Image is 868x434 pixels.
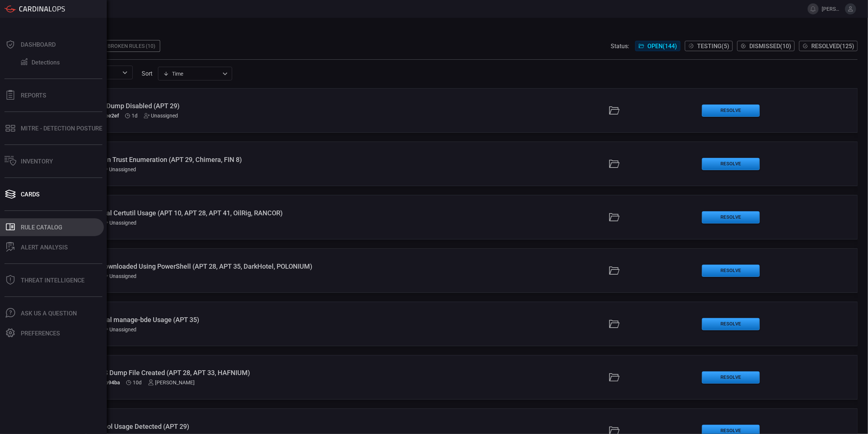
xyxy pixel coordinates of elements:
div: MITRE - Detection Posture [21,125,102,132]
label: sort [142,70,152,77]
span: Status: [611,43,629,50]
div: [PERSON_NAME] [148,380,195,385]
button: Resolve [702,158,760,170]
div: Broken Rules (10) [103,40,160,52]
h5: ID: b94ba [98,380,120,386]
div: Windows - Auditpol Usage Detected (APT 29) [55,423,369,430]
div: Rule Catalog [21,224,62,231]
div: Inventory [21,158,53,165]
span: Testing ( 5 ) [697,43,729,50]
button: Resolve [702,105,760,117]
span: Resolved ( 125 ) [811,43,854,50]
div: Dashboard [21,41,56,48]
div: Unassigned [102,220,137,226]
div: Windows - LSASS Dump File Created (APT 28, APT 33, HAFNIUM) [55,369,369,377]
button: Resolve [702,318,760,330]
div: Cards [21,191,40,198]
div: Time [163,70,220,77]
button: Resolved(125) [799,41,858,51]
div: Ask Us A Question [21,310,77,317]
span: [PERSON_NAME].nsonga [822,6,842,12]
div: ALERT ANALYSIS [21,244,68,251]
span: Dismissed ( 10 ) [749,43,791,50]
div: Reports [21,92,46,99]
h5: ID: ee2ef [98,113,119,119]
div: Windows - Unusual Certutil Usage (APT 10, APT 28, APT 41, OilRig, RANCOR) [55,209,369,217]
button: Open [120,67,130,78]
div: Unassigned [102,166,136,172]
span: Sep 30, 2025 5:34 AM [132,113,138,119]
div: Detections [32,59,60,66]
div: Windows - Unusual manage-bde Usage (APT 35) [55,316,369,324]
button: Testing(5) [685,41,733,51]
div: Unassigned [102,327,137,332]
button: Open(144) [635,41,680,51]
div: Windows - Domain Trust Enumeration (APT 29, Chimera, FIN 8) [55,156,369,163]
div: Windows - Crash Dump Disabled (APT 29) [55,102,369,110]
button: Resolve [702,371,760,384]
div: Unassigned [102,273,137,279]
button: Resolve [702,265,760,277]
div: Unassigned [144,113,178,119]
button: Resolve [702,211,760,223]
span: Sep 21, 2025 7:17 AM [133,380,142,385]
div: Threat Intelligence [21,277,85,284]
div: Preferences [21,330,60,337]
span: Open ( 144 ) [647,43,677,50]
div: Windows - File Downloaded Using PowerShell (APT 28, APT 35, DarkHotel, POLONIUM) [55,262,369,270]
button: Dismissed(10) [737,41,795,51]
